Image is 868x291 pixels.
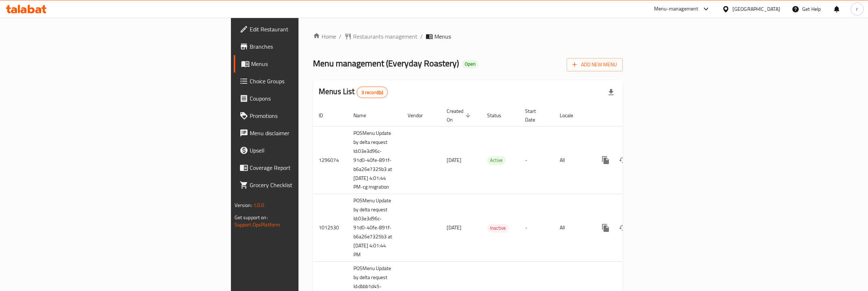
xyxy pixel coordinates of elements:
[447,155,461,165] span: [DATE]
[525,107,545,124] span: Start Date
[597,219,614,237] button: more
[353,111,375,120] span: Name
[732,5,780,13] div: [GEOGRAPHIC_DATA]
[234,107,376,124] a: Promotions
[234,21,376,38] a: Edit Restaurant
[434,32,451,41] span: Menus
[250,77,370,85] span: Choice Groups
[487,111,511,120] span: Status
[554,194,591,262] td: All
[597,151,614,169] button: more
[560,111,583,120] span: Locale
[447,107,473,124] span: Created On
[235,220,280,229] a: Support.OpsPlatform
[235,200,252,210] span: Version:
[313,55,459,71] span: Menu management ( Everyday Roastery )
[313,32,623,41] nav: breadcrumb
[235,213,268,222] span: Get support on:
[519,126,554,194] td: -
[654,5,699,13] div: Menu-management
[344,32,417,41] a: Restaurants management
[234,124,376,142] a: Menu disclaimer
[519,194,554,262] td: -
[567,58,623,71] button: Add New Menu
[447,223,461,232] span: [DATE]
[319,111,332,120] span: ID
[234,90,376,107] a: Coupons
[572,60,617,69] span: Add New Menu
[357,87,388,98] div: Total records count
[250,111,370,120] span: Promotions
[353,32,417,41] span: Restaurants management
[234,55,376,72] a: Menus
[250,181,370,189] span: Grocery Checklist
[250,42,370,51] span: Branches
[487,224,509,232] span: Inactive
[250,129,370,137] span: Menu disclaimer
[554,126,591,194] td: All
[462,60,478,69] div: Open
[250,25,370,34] span: Edit Restaurant
[614,219,632,237] button: Change Status
[591,105,672,127] th: Actions
[234,176,376,194] a: Grocery Checklist
[234,38,376,55] a: Branches
[253,200,265,210] span: 1.0.0
[234,72,376,90] a: Choice Groups
[856,5,858,13] span: r
[250,146,370,155] span: Upsell
[250,163,370,172] span: Coverage Report
[357,89,388,96] span: 3 record(s)
[408,111,432,120] span: Vendor
[602,84,620,101] div: Export file
[319,86,388,98] h2: Menus List
[234,142,376,159] a: Upsell
[251,59,370,68] span: Menus
[462,61,478,67] span: Open
[487,156,506,164] span: Active
[234,159,376,176] a: Coverage Report
[614,151,632,169] button: Change Status
[250,94,370,103] span: Coupons
[420,32,423,41] li: /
